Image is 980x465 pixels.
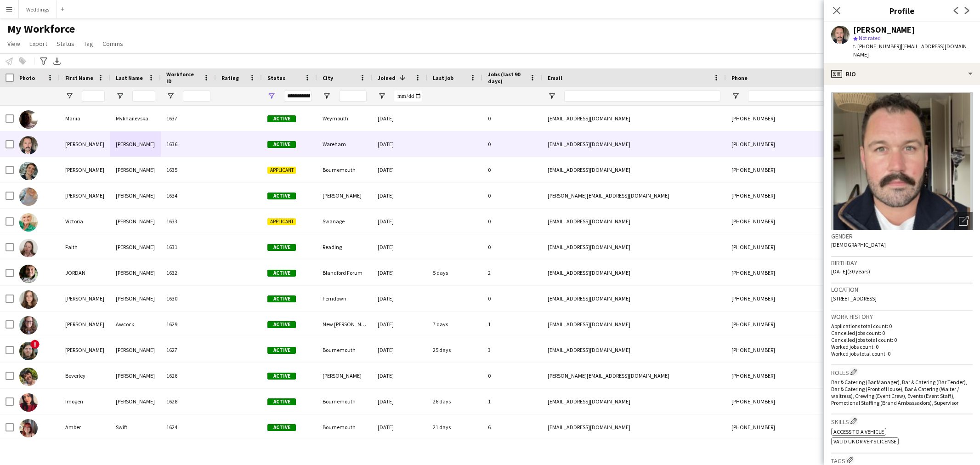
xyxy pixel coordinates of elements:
button: Weddings [19,0,57,18]
span: Photo [19,74,35,81]
h3: Work history [831,312,973,321]
span: Active [267,398,296,405]
div: [PERSON_NAME] [110,157,161,182]
input: First Name Filter Input [82,91,105,102]
div: [PHONE_NUMBER] [726,363,844,388]
div: Wareham [317,131,372,157]
img: Alexander Baker [19,342,38,360]
div: 0 [482,157,542,182]
div: [DATE] [372,209,427,234]
h3: Profile [824,5,980,17]
div: 0 [482,234,542,260]
div: 0 [482,131,542,157]
input: Last Name Filter Input [132,91,155,102]
div: Open photos pop-in [954,212,973,230]
div: Victoria [60,209,110,234]
div: 0 [482,363,542,388]
img: Beth Awcock [19,316,38,335]
img: Ruby Lee Nicholson [19,290,38,309]
img: Tom Adams [19,136,38,154]
h3: Gender [831,232,973,240]
div: Imogen [60,389,110,414]
div: [PERSON_NAME] [110,183,161,208]
div: 26 days [427,389,482,414]
div: Faith [60,234,110,260]
div: [DATE] [372,260,427,285]
button: Open Filter Menu [166,92,175,100]
div: [PHONE_NUMBER] [726,106,844,131]
span: t. [PHONE_NUMBER] [853,43,901,50]
img: Imogen Preen [19,393,38,412]
div: 3 [482,337,542,363]
div: [DATE] [372,183,427,208]
span: Active [267,244,296,251]
a: Status [53,38,78,50]
div: [PHONE_NUMBER] [726,209,844,234]
h3: Skills [831,416,973,426]
div: 25 days [427,337,482,363]
input: City Filter Input [339,91,367,102]
div: 1633 [161,209,216,234]
span: My Workforce [7,22,75,36]
input: Workforce ID Filter Input [183,91,210,102]
div: [PERSON_NAME] [317,183,372,208]
span: Active [267,295,296,302]
button: Open Filter Menu [731,92,740,100]
div: 1628 [161,389,216,414]
span: Active [267,270,296,277]
div: [PERSON_NAME][EMAIL_ADDRESS][DOMAIN_NAME] [542,183,726,208]
div: 1632 [161,260,216,285]
div: [PHONE_NUMBER] [726,414,844,440]
div: [PERSON_NAME] [60,157,110,182]
a: View [4,38,24,50]
div: [EMAIL_ADDRESS][DOMAIN_NAME] [542,209,726,234]
div: [EMAIL_ADDRESS][DOMAIN_NAME] [542,389,726,414]
div: 1635 [161,157,216,182]
div: Amber [60,414,110,440]
span: Jobs (last 90 days) [488,71,526,85]
div: 0 [482,183,542,208]
div: 1624 [161,414,216,440]
app-action-btn: Advanced filters [38,56,49,67]
div: [EMAIL_ADDRESS][DOMAIN_NAME] [542,234,726,260]
div: 1626 [161,363,216,388]
div: Weymouth [317,106,372,131]
span: Applicant [267,167,296,174]
img: JORDAN WOODS [19,265,38,283]
div: [PERSON_NAME] [110,209,161,234]
div: [EMAIL_ADDRESS][DOMAIN_NAME] [542,414,726,440]
div: [PHONE_NUMBER] [726,234,844,260]
div: 1630 [161,286,216,311]
div: Swift [110,414,161,440]
img: Victoria Berriman [19,213,38,232]
div: [EMAIL_ADDRESS][DOMAIN_NAME] [542,312,726,337]
span: Tag [84,40,93,48]
div: Blandford Forum [317,260,372,285]
div: [PERSON_NAME] [60,131,110,157]
div: 21 days [427,414,482,440]
input: Phone Filter Input [748,91,838,102]
span: Rating [221,74,239,81]
div: [PERSON_NAME] [110,234,161,260]
span: Access to a vehicle [833,428,884,435]
div: [PERSON_NAME] [110,363,161,388]
div: 7 days [427,312,482,337]
div: [PHONE_NUMBER] [726,131,844,157]
div: 1627 [161,337,216,363]
div: [DATE] [372,414,427,440]
div: [PHONE_NUMBER] [726,337,844,363]
div: 6 [482,414,542,440]
div: 2 [482,260,542,285]
span: [STREET_ADDRESS] [831,295,877,302]
span: Comms [102,40,123,48]
div: [PHONE_NUMBER] [726,157,844,182]
div: [PERSON_NAME][EMAIL_ADDRESS][DOMAIN_NAME] [542,363,726,388]
div: [PHONE_NUMBER] [726,260,844,285]
div: [EMAIL_ADDRESS][DOMAIN_NAME] [542,286,726,311]
span: ! [30,340,40,349]
div: [PHONE_NUMBER] [726,389,844,414]
div: 1631 [161,234,216,260]
div: New [PERSON_NAME] [317,312,372,337]
div: [PERSON_NAME] [853,26,915,34]
div: Reading [317,234,372,260]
